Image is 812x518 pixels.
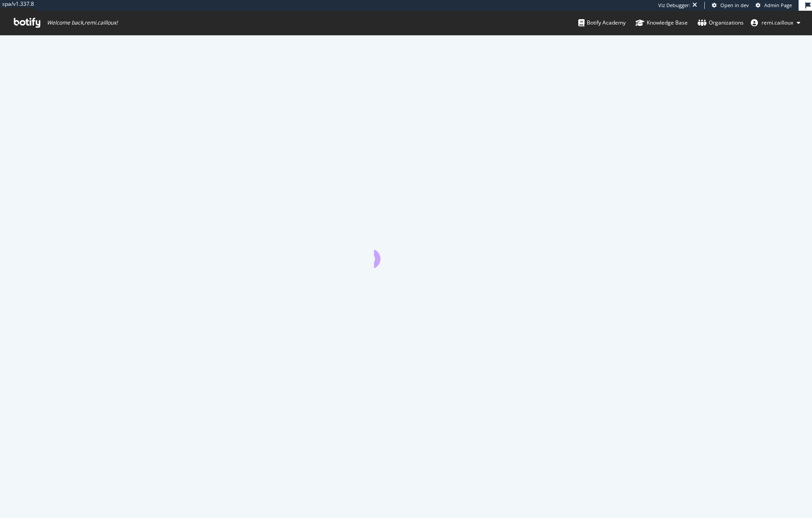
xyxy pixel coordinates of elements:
[47,19,118,26] span: Welcome back, remi.cailloux !
[635,18,688,27] div: Knowledge Base
[764,2,792,8] span: Admin Page
[756,2,792,9] a: Admin Page
[712,2,749,9] a: Open in dev
[578,11,626,35] a: Botify Academy
[698,11,744,35] a: Organizations
[698,18,744,27] div: Organizations
[720,2,749,8] span: Open in dev
[744,16,808,30] button: remi.cailloux
[578,18,626,27] div: Botify Academy
[658,2,690,9] div: Viz Debugger:
[762,19,793,26] span: remi.cailloux
[635,11,688,35] a: Knowledge Base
